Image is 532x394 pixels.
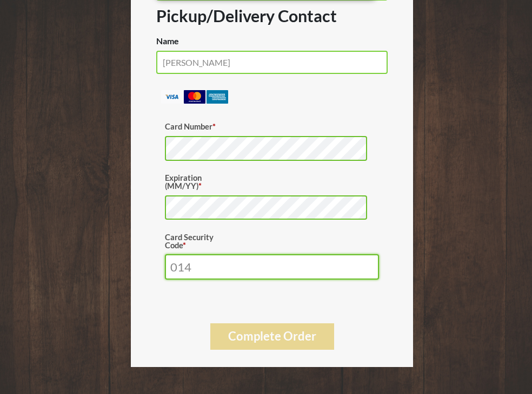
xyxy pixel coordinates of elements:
h3: Pickup/Delivery Contact [156,6,388,25]
img: amex [207,90,228,104]
label: Card Security Code [165,228,232,254]
label: Name [156,31,225,51]
label: Card Number [165,117,232,136]
button: Complete Order [210,323,334,350]
fieldset: Payment Info [165,117,380,288]
label: Expiration (MM/YY) [165,168,232,195]
img: mastercard [184,90,205,104]
input: CSC [165,254,380,280]
img: visa [161,90,183,104]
